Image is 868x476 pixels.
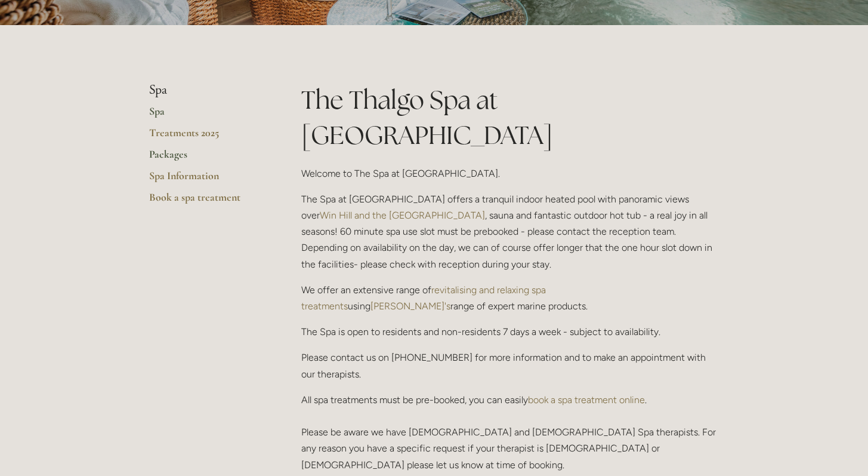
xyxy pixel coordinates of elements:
[301,349,719,382] p: Please contact us on [PHONE_NUMBER] for more information and to make an appointment with our ther...
[149,191,263,212] a: Book a spa treatment
[301,82,719,153] h1: The Thalgo Spa at [GEOGRAPHIC_DATA]
[320,210,485,221] a: Win Hill and the [GEOGRAPHIC_DATA]
[149,105,263,126] a: Spa
[370,300,450,312] a: [PERSON_NAME]'s
[149,82,263,98] li: Spa
[301,165,719,182] p: Welcome to The Spa at [GEOGRAPHIC_DATA].
[301,191,719,272] p: The Spa at [GEOGRAPHIC_DATA] offers a tranquil indoor heated pool with panoramic views over , sau...
[301,392,719,473] p: All spa treatments must be pre-booked, you can easily . Please be aware we have [DEMOGRAPHIC_DATA...
[301,282,719,314] p: We offer an extensive range of using range of expert marine products.
[528,394,645,406] a: book a spa treatment online
[149,169,263,191] a: Spa Information
[301,324,719,340] p: The Spa is open to residents and non-residents 7 days a week - subject to availability.
[149,148,263,169] a: Packages
[149,126,263,148] a: Treatments 2025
